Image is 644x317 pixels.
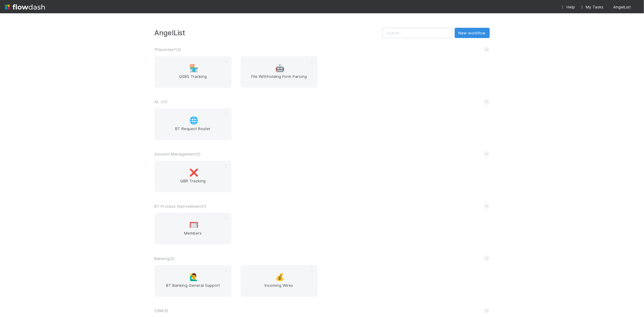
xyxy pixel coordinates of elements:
[155,99,168,104] span: AL < ( 1 )
[157,282,229,294] span: BT Banking General Support
[275,273,284,281] span: 💰
[155,204,207,209] span: BT Process Improvement ( 1 )
[155,265,232,297] a: 🙋‍♂️BT Banking General Support
[560,4,575,10] div: Help
[157,73,229,85] span: QSBS Tracking
[275,64,284,72] span: 🤖
[383,28,452,38] input: Search...
[189,117,198,124] span: 🌐
[155,47,181,52] span: *Favorites* ( 2 )
[155,29,383,37] h3: AngelList
[155,161,232,192] a: ❌QBR Tracking
[455,28,490,38] button: New workflow
[580,4,604,10] a: My Tasks
[157,126,229,138] span: BT Request Router
[155,152,201,156] span: Account Management ( 1 )
[241,56,318,88] a: 🤖File Withholding Form Parsing
[241,265,318,297] a: 💰Incoming Wires
[155,108,232,140] a: 🌐BT Request Router
[155,213,232,245] a: 🥅Members
[613,5,631,9] span: AngelList
[189,221,198,229] span: 🥅
[155,56,232,88] a: 🏪QSBS Tracking
[243,73,315,85] span: File Withholding Form Parsing
[155,308,168,313] span: CRM ( 3 )
[5,2,45,12] img: logo-inverted-e16ddd16eac7371096b0.svg
[633,4,639,10] img: avatar_66854b90-094e-431f-b713-6ac88429a2b8.png
[189,169,198,177] span: ❌
[155,256,175,261] span: Banking ( 2 )
[580,5,604,9] span: My Tasks
[243,282,315,294] span: Incoming Wires
[189,273,198,281] span: 🙋‍♂️
[157,178,229,190] span: QBR Tracking
[189,64,198,72] span: 🏪
[157,230,229,242] span: Members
